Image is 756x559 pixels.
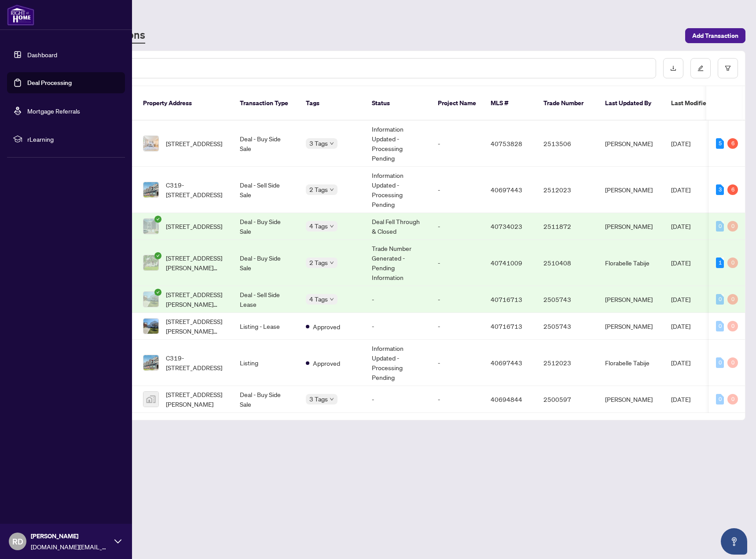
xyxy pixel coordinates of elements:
[536,213,598,240] td: 2511872
[671,359,690,367] span: [DATE]
[716,138,724,149] div: 5
[598,86,664,121] th: Last Updated By
[431,313,484,340] td: -
[136,86,233,121] th: Property Address
[365,340,431,386] td: Information Updated - Processing Pending
[598,313,664,340] td: [PERSON_NAME]
[12,535,23,548] span: RD
[365,121,431,167] td: Information Updated - Processing Pending
[536,121,598,167] td: 2513506
[233,286,299,313] td: Deal - Sell Side Lease
[313,322,340,331] span: Approved
[484,86,536,121] th: MLS #
[491,140,522,147] span: 40753828
[143,355,158,370] img: thumbnail-img
[716,321,724,331] div: 0
[143,292,158,307] img: thumbnail-img
[365,313,431,340] td: -
[154,216,161,223] span: check-circle
[598,121,664,167] td: [PERSON_NAME]
[313,358,340,368] span: Approved
[330,261,334,265] span: down
[365,386,431,413] td: -
[598,213,664,240] td: [PERSON_NAME]
[143,136,158,151] img: thumbnail-img
[598,240,664,286] td: Florabelle Tabije
[365,240,431,286] td: Trade Number Generated - Pending Information
[536,386,598,413] td: 2500597
[431,340,484,386] td: -
[365,86,431,121] th: Status
[330,397,334,401] span: down
[27,51,57,59] a: Dashboard
[143,255,158,270] img: thumbnail-img
[309,394,328,404] span: 3 Tags
[536,167,598,213] td: 2512023
[727,221,738,232] div: 0
[536,313,598,340] td: 2505743
[233,213,299,240] td: Deal - Buy Side Sale
[491,259,522,267] span: 40741009
[716,221,724,232] div: 0
[166,180,226,199] span: C319-[STREET_ADDRESS]
[166,353,226,372] span: C319-[STREET_ADDRESS]
[491,395,522,403] span: 40694844
[154,289,161,296] span: check-circle
[431,286,484,313] td: -
[671,322,690,330] span: [DATE]
[233,313,299,340] td: Listing - Lease
[727,184,738,195] div: 6
[431,121,484,167] td: -
[154,252,161,259] span: check-circle
[671,395,690,403] span: [DATE]
[536,86,598,121] th: Trade Number
[491,359,522,367] span: 40697443
[330,224,334,228] span: down
[143,182,158,197] img: thumbnail-img
[309,184,328,195] span: 2 Tags
[309,257,328,268] span: 2 Tags
[27,134,119,144] span: rLearning
[727,321,738,331] div: 0
[716,294,724,305] div: 0
[671,98,725,108] span: Last Modified Date
[431,86,484,121] th: Project Name
[671,186,690,194] span: [DATE]
[598,386,664,413] td: [PERSON_NAME]
[233,240,299,286] td: Deal - Buy Side Sale
[671,140,690,147] span: [DATE]
[31,531,110,541] span: [PERSON_NAME]
[309,138,328,148] span: 3 Tags
[233,386,299,413] td: Deal - Buy Side Sale
[598,340,664,386] td: Florabelle Tabije
[166,139,222,148] span: [STREET_ADDRESS]
[27,107,80,115] a: Mortgage Referrals
[143,319,158,334] img: thumbnail-img
[671,222,690,230] span: [DATE]
[491,295,522,303] span: 40716713
[716,394,724,405] div: 0
[233,167,299,213] td: Deal - Sell Side Sale
[664,86,743,121] th: Last Modified Date
[27,79,72,87] a: Deal Processing
[718,58,738,78] button: filter
[663,58,683,78] button: download
[166,390,226,409] span: [STREET_ADDRESS][PERSON_NAME]
[727,138,738,149] div: 6
[166,316,226,336] span: [STREET_ADDRESS][PERSON_NAME][PERSON_NAME]
[491,222,522,230] span: 40734023
[727,357,738,368] div: 0
[685,28,745,43] button: Add Transaction
[233,121,299,167] td: Deal - Buy Side Sale
[536,340,598,386] td: 2512023
[727,257,738,268] div: 0
[309,221,328,231] span: 4 Tags
[491,322,522,330] span: 40716713
[365,167,431,213] td: Information Updated - Processing Pending
[716,357,724,368] div: 0
[31,542,110,552] span: [DOMAIN_NAME][EMAIL_ADDRESS][DOMAIN_NAME]
[598,167,664,213] td: [PERSON_NAME]
[309,294,328,304] span: 4 Tags
[365,213,431,240] td: Deal Fell Through & Closed
[330,141,334,146] span: down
